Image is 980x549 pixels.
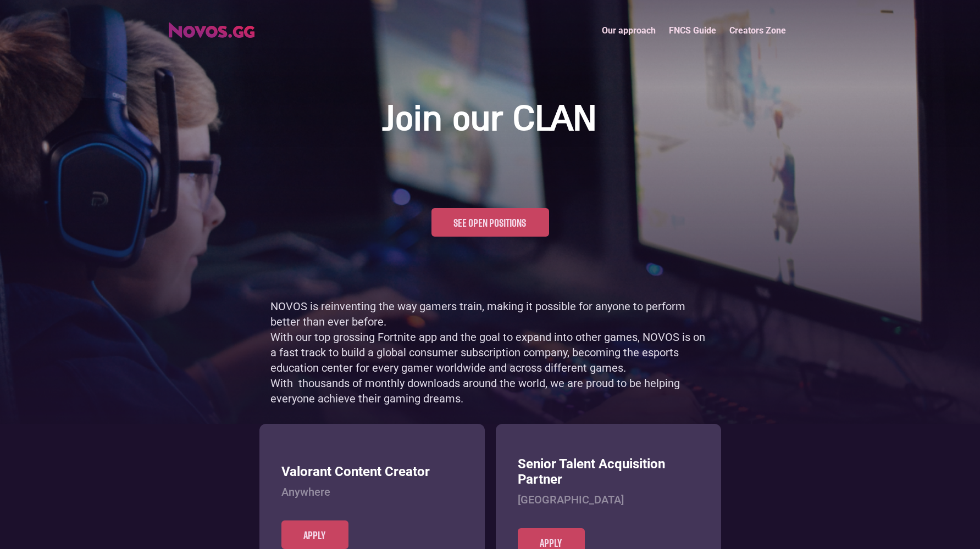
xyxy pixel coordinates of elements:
h3: Valorant Content Creator [281,464,463,480]
a: FNCS Guide [662,19,723,42]
a: Senior Talent Acquisition Partner[GEOGRAPHIC_DATA] [518,456,699,529]
h3: Senior Talent Acquisition Partner [518,456,699,488]
a: Creators Zone [723,19,793,42]
a: See open positions [431,208,549,237]
p: NOVOS is reinventing the way gamers train, making it possible for anyone to perform better than e... [270,299,710,406]
h1: Join our CLAN [384,99,597,142]
a: Apply [281,520,348,549]
a: Valorant Content CreatorAnywhere [281,464,463,520]
a: Our approach [595,19,662,42]
h4: Anywhere [281,485,463,498]
h4: [GEOGRAPHIC_DATA] [518,493,699,506]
